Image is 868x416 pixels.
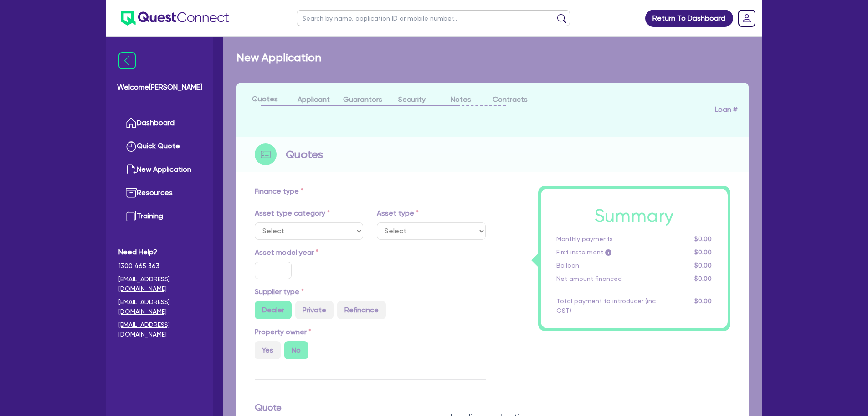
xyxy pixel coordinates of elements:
[118,297,201,316] a: [EMAIL_ADDRESS][DOMAIN_NAME]
[297,10,570,26] input: Search by name, application ID or mobile number...
[118,111,201,135] a: Dashboard
[126,141,137,152] img: quick-quote
[126,164,137,175] img: new-application
[118,274,201,294] a: [EMAIL_ADDRESS][DOMAIN_NAME]
[121,11,229,26] img: quest-connect-logo-blue
[735,6,759,30] a: Dropdown toggle
[118,205,201,228] a: Training
[126,187,137,198] img: resources
[118,247,201,258] span: Need Help?
[645,10,733,27] a: Return To Dashboard
[117,82,202,93] span: Welcome [PERSON_NAME]
[118,320,201,339] a: [EMAIL_ADDRESS][DOMAIN_NAME]
[118,158,201,181] a: New Application
[126,211,137,221] img: training
[118,135,201,158] a: Quick Quote
[118,52,136,69] img: icon-menu-close
[118,261,201,271] span: 1300 465 363
[118,181,201,205] a: Resources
